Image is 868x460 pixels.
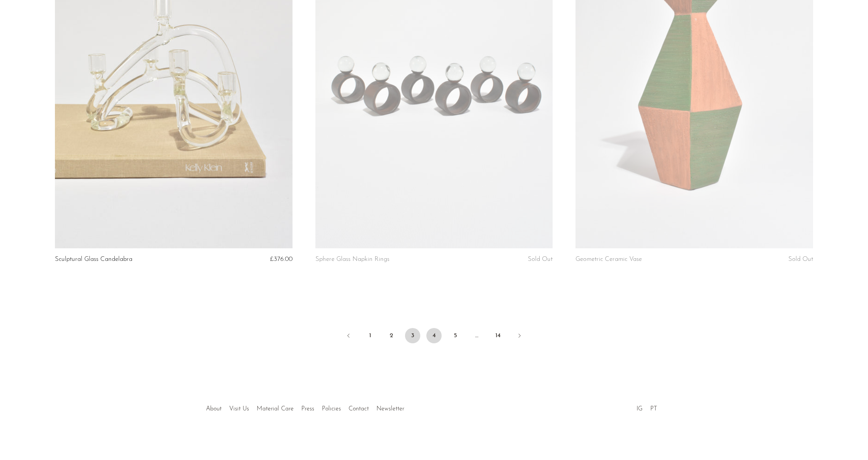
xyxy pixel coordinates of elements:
[229,406,249,412] a: Visit Us
[490,328,506,343] a: 14
[426,328,442,343] a: 4
[633,400,661,414] ul: Social Medias
[349,406,369,412] a: Contact
[448,328,463,343] a: 5
[469,328,484,343] span: …
[362,328,378,343] a: 1
[206,406,222,412] a: About
[650,406,657,412] a: PT
[55,256,132,263] a: Sculptural Glass Candelabra
[341,328,356,345] a: Previous
[405,328,420,343] span: 3
[788,256,813,262] span: Sold Out
[301,406,314,412] a: Press
[512,328,527,345] a: Next
[575,256,642,263] a: Geometric Ceramic Vase
[202,400,408,414] ul: Quick links
[528,256,553,262] span: Sold Out
[315,256,389,263] a: Sphere Glass Napkin Rings
[257,406,294,412] a: Material Care
[322,406,341,412] a: Policies
[637,406,643,412] a: IG
[270,256,293,262] span: £376.00
[384,328,399,343] a: 2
